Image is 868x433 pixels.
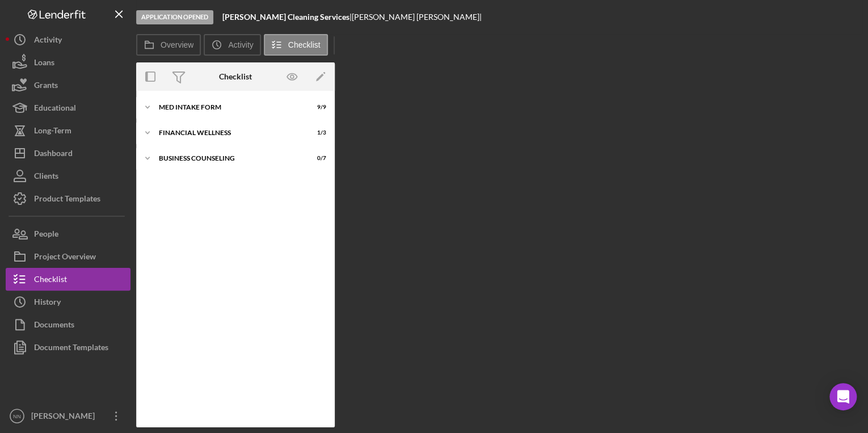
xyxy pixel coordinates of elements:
div: Dashboard [34,142,73,167]
button: Activity [6,28,130,51]
div: 0 / 7 [306,155,326,162]
button: Product Templates [6,187,130,210]
div: [PERSON_NAME] [28,405,102,430]
button: Checklist [6,268,130,291]
button: Grants [6,74,130,96]
div: 1 / 3 [306,129,326,136]
div: Long-Term [34,119,71,145]
button: Activity [204,34,260,56]
div: Financial Wellness [159,129,298,136]
button: Checklist [264,34,328,56]
div: | [222,12,352,22]
b: [PERSON_NAME] Cleaning Services [222,12,349,22]
div: Document Templates [34,336,108,361]
button: Educational [6,96,130,119]
div: Product Templates [34,187,100,213]
div: Educational [34,96,76,122]
div: Checklist [34,268,67,293]
button: Dashboard [6,142,130,165]
div: Loans [34,51,54,77]
div: [PERSON_NAME] [PERSON_NAME] | [352,12,482,22]
div: MED Intake Form [159,104,298,111]
div: Application Opened [136,10,213,24]
button: Loans [6,51,130,74]
div: Project Overview [34,245,96,271]
button: Long-Term [6,119,130,142]
div: Documents [34,313,74,339]
button: Project Overview [6,245,130,268]
div: People [34,222,58,248]
button: Documents [6,313,130,336]
div: Clients [34,165,58,190]
div: 9 / 9 [306,104,326,111]
div: Activity [34,28,62,54]
div: Business Counseling [159,155,298,162]
button: Document Templates [6,336,130,359]
button: NN[PERSON_NAME] [6,405,130,427]
label: Overview [161,40,193,49]
button: History [6,291,130,313]
text: NN [13,413,21,419]
button: Overview [136,34,201,56]
label: Checklist [288,40,321,49]
div: Open Intercom Messenger [829,383,857,410]
div: Checklist [219,72,252,81]
button: Clients [6,165,130,187]
div: Grants [34,74,58,99]
label: Activity [228,40,253,49]
button: People [6,222,130,245]
div: History [34,291,61,316]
